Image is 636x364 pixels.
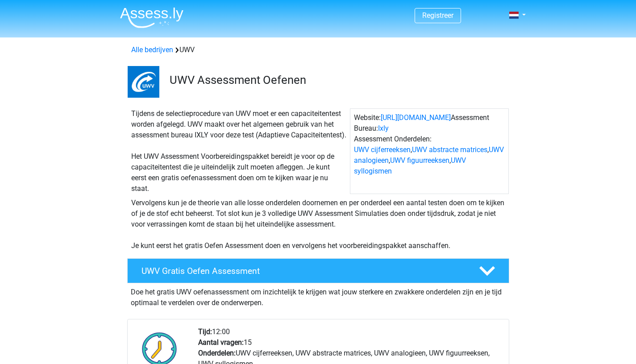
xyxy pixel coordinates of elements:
[127,283,509,308] div: Doe het gratis UWV oefenassessment om inzichtelijk te krijgen wat jouw sterkere en zwakkere onder...
[120,7,183,28] img: Assessly
[128,45,509,55] div: UWV
[198,327,212,336] b: Tijd:
[422,11,453,20] a: Registreer
[128,108,350,194] div: Tijdens de selectieprocedure van UWV moet er een capaciteitentest worden afgelegd. UWV maakt over...
[131,45,173,54] a: Alle bedrijven
[141,266,465,276] h4: UWV Gratis Oefen Assessment
[124,258,513,283] a: UWV Gratis Oefen Assessment
[350,108,509,194] div: Website: Assessment Bureau: Assessment Onderdelen: , , , ,
[412,145,487,154] a: UWV abstracte matrices
[198,349,236,357] b: Onderdelen:
[170,73,502,87] h3: UWV Assessment Oefenen
[378,124,389,132] a: Ixly
[198,338,244,347] b: Aantal vragen:
[354,145,411,154] a: UWV cijferreeksen
[128,198,509,251] div: Vervolgens kun je de theorie van alle losse onderdelen doornemen en per onderdeel een aantal test...
[381,113,451,122] a: [URL][DOMAIN_NAME]
[390,156,449,165] a: UWV figuurreeksen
